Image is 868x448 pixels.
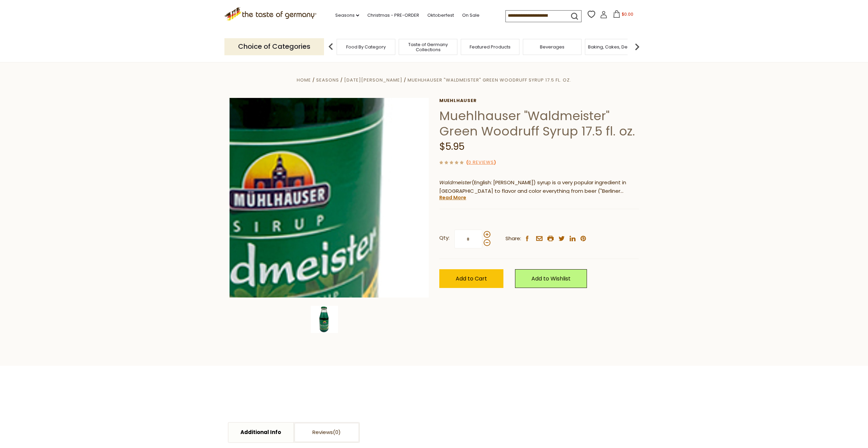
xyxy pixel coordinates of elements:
[427,12,454,19] a: Oktoberfest
[609,10,638,20] button: $0.00
[439,269,503,288] button: Add to Cart
[622,11,633,17] span: $0.00
[466,159,496,165] span: ( )
[540,44,564,49] a: Beverages
[224,38,324,55] p: Choice of Categories
[401,42,455,52] a: Taste of Germany Collections
[346,44,386,49] a: Food By Category
[439,194,466,201] a: Read More
[344,77,402,83] a: [DATE][PERSON_NAME]
[311,306,338,333] img: Muehlhauser "Waldmeister" Green Woodruff Syrup 17.5 fl. oz.
[439,140,465,153] span: $5.95
[588,44,641,49] a: Baking, Cakes, Desserts
[297,77,311,83] a: Home
[229,423,293,442] a: Additional Info
[294,423,359,442] a: Reviews
[462,12,480,19] a: On Sale
[468,159,494,166] a: 0 Reviews
[505,234,521,243] span: Share:
[439,178,639,196] p: (English: [PERSON_NAME]) syrup is a very popular ingredient in [GEOGRAPHIC_DATA] to flavor and co...
[367,12,419,19] a: Christmas - PRE-ORDER
[470,44,511,49] a: Featured Products
[408,77,571,83] a: Muehlhauser "Waldmeister" Green Woodruff Syrup 17.5 fl. oz.
[515,269,587,288] a: Add to Wishlist
[324,40,338,54] img: previous arrow
[630,40,644,54] img: next arrow
[439,108,639,139] h1: Muehlhauser "Waldmeister" Green Woodruff Syrup 17.5 fl. oz.
[335,12,359,19] a: Seasons
[454,230,482,248] input: Qty:
[439,234,450,242] strong: Qty:
[456,275,487,283] span: Add to Cart
[439,179,472,186] em: Waldmeister
[439,98,639,103] a: Muehlhauser
[316,77,339,83] a: Seasons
